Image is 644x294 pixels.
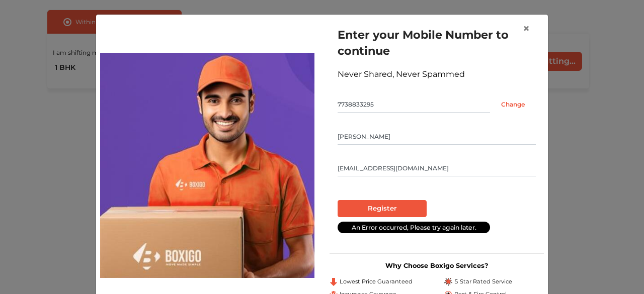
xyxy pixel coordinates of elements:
[338,200,427,217] input: Register
[338,27,536,59] h1: Enter your Mobile Number to continue
[338,160,536,176] input: Email Id
[523,21,530,36] span: ×
[338,68,536,80] div: Never Shared, Never Spammed
[330,262,544,269] h3: Why Choose Boxigo Services?
[338,96,490,113] input: Mobile No
[490,96,536,113] input: Change
[338,222,490,233] div: An Error occurred, Please try again later.
[515,15,538,43] button: Close
[454,277,512,286] span: 5 Star Rated Service
[338,129,536,145] input: Your Name
[100,53,314,278] img: relocation-img
[340,277,413,286] span: Lowest Price Guaranteed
